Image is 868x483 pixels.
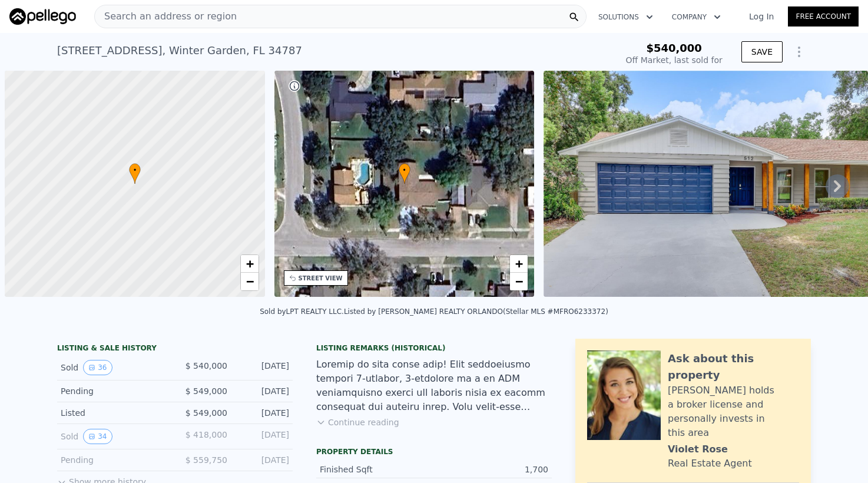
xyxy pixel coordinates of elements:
div: • [129,163,141,184]
div: Violet Rose [668,442,728,456]
img: Pellego [9,8,76,25]
div: [PERSON_NAME] holds a broker license and personally invests in this area [668,383,799,440]
button: Company [662,6,730,28]
div: Sold [61,360,165,375]
div: Pending [61,454,165,466]
div: Listed [61,407,165,419]
a: Zoom in [241,255,259,273]
span: + [515,256,523,271]
a: Zoom out [510,273,528,290]
span: $540,000 [646,42,702,54]
span: $ 559,750 [185,455,227,465]
div: Off Market, last sold for [626,54,723,66]
div: [DATE] [237,360,289,375]
a: Log In [735,11,788,22]
div: [STREET_ADDRESS] , Winter Garden , FL 34787 [57,42,302,59]
button: Show Options [787,40,811,64]
div: STREET VIEW [299,274,343,283]
button: Solutions [589,6,662,28]
div: Pending [61,385,165,397]
div: Property details [316,447,552,456]
div: Finished Sqft [320,464,434,475]
div: [DATE] [237,429,289,444]
span: $ 540,000 [185,361,227,370]
span: • [129,165,141,176]
div: [DATE] [237,454,289,466]
a: Zoom out [241,273,259,290]
a: Zoom in [510,255,528,273]
span: − [515,274,523,289]
a: Free Account [788,6,859,27]
div: Listing Remarks (Historical) [316,343,552,353]
button: View historical data [83,360,112,375]
span: − [246,274,253,289]
span: + [246,256,253,271]
div: Ask about this property [668,350,799,383]
div: Real Estate Agent [668,456,752,471]
div: [DATE] [237,385,289,397]
span: • [399,165,410,176]
span: $ 418,000 [185,430,227,439]
button: Continue reading [316,416,399,428]
div: Sold [61,429,165,444]
div: [DATE] [237,407,289,419]
div: Sold by LPT REALTY LLC . [260,307,344,316]
div: 1,700 [434,464,548,475]
div: Loremip do sita conse adip! Elit seddoeiusmo tempori 7-utlabor, 3-etdolore ma a en ADM veniamquis... [316,358,552,414]
span: $ 549,000 [185,408,227,418]
button: SAVE [741,41,783,62]
div: Listed by [PERSON_NAME] REALTY ORLANDO (Stellar MLS #MFRO6233372) [344,307,608,316]
div: • [399,163,410,184]
span: $ 549,000 [185,386,227,396]
span: Search an address or region [95,9,237,24]
button: View historical data [83,429,112,444]
div: LISTING & SALE HISTORY [57,343,293,355]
